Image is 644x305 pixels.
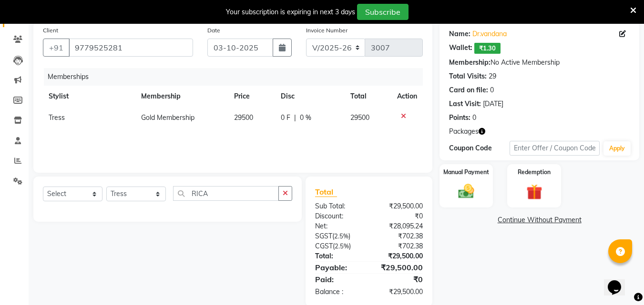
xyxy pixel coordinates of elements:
[308,221,369,231] div: Net:
[357,4,409,20] button: Subscribe
[228,86,275,107] th: Price
[294,113,296,123] span: |
[281,113,290,123] span: 0 F
[43,39,70,57] button: +91
[369,211,430,221] div: ₹0
[449,58,491,68] div: Membership:
[275,86,345,107] th: Disc
[391,86,423,107] th: Action
[603,141,631,156] button: Apply
[315,187,337,197] span: Total
[300,113,311,123] span: 0 %
[472,113,476,123] div: 0
[308,251,369,261] div: Total:
[369,231,430,241] div: ₹702.38
[449,58,630,68] div: No Active Membership
[43,86,135,107] th: Stylist
[449,99,481,109] div: Last Visit:
[369,251,430,261] div: ₹29,500.00
[369,241,430,251] div: ₹702.38
[369,221,430,231] div: ₹28,095.24
[350,113,369,122] span: 29500
[69,39,193,57] input: Search by Name/Mobile/Email/Code
[345,86,391,107] th: Total
[308,241,369,251] div: ( )
[135,86,228,107] th: Membership
[308,201,369,211] div: Sub Total:
[441,215,637,225] a: Continue Without Payment
[453,182,479,200] img: _cash.svg
[521,182,547,202] img: _gift.svg
[173,186,279,201] input: Search
[472,29,507,39] a: Dr.vandana
[518,168,551,177] label: Redemption
[449,127,479,137] span: Packages
[449,143,509,153] div: Coupon Code
[306,26,348,35] label: Invoice Number
[490,85,494,95] div: 0
[449,43,472,54] div: Wallet:
[226,7,355,17] div: Your subscription is expiring in next 3 days
[443,168,489,177] label: Manual Payment
[44,68,430,86] div: Memberships
[308,287,369,297] div: Balance :
[369,201,430,211] div: ₹29,500.00
[489,71,496,81] div: 29
[369,274,430,285] div: ₹0
[315,232,332,240] span: SGST
[43,26,58,35] label: Client
[308,262,369,273] div: Payable:
[449,85,488,95] div: Card on file:
[483,99,503,109] div: [DATE]
[335,242,349,250] span: 2.5%
[449,29,470,39] div: Name:
[141,113,194,122] span: Gold Membership
[369,287,430,297] div: ₹29,500.00
[308,274,369,285] div: Paid:
[308,231,369,241] div: ( )
[234,113,253,122] span: 29500
[449,113,470,123] div: Points:
[315,242,333,250] span: CGST
[49,113,65,122] span: Tress
[449,71,487,81] div: Total Visits:
[510,141,600,156] input: Enter Offer / Coupon Code
[369,262,430,273] div: ₹29,500.00
[308,211,369,221] div: Discount:
[207,26,220,35] label: Date
[334,232,348,240] span: 2.5%
[604,267,634,295] iframe: chat widget
[474,43,501,54] span: ₹1.30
